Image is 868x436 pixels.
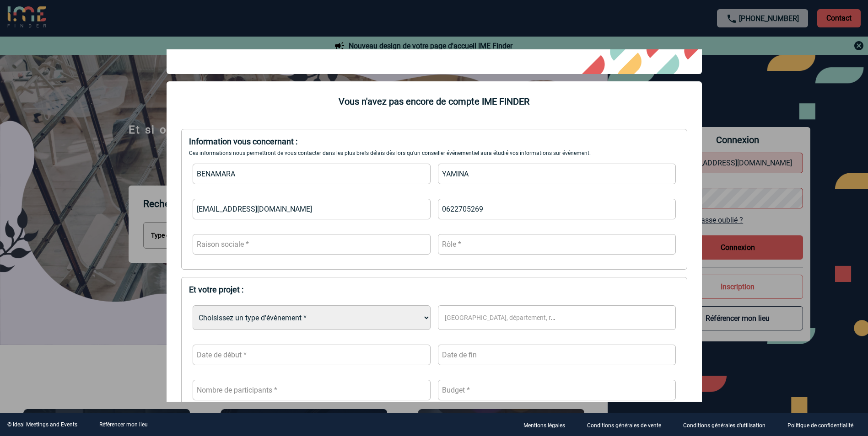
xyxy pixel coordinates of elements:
[516,420,580,429] a: Mentions légales
[438,234,676,255] input: Rôle *
[438,345,676,365] input: Date de fin
[438,164,676,184] input: Prénom *
[438,380,676,400] input: Budget *
[193,380,431,400] input: Nombre de participants *
[193,164,431,184] input: Nom *
[7,421,77,428] div: © Ideal Meetings and Events
[523,422,565,429] p: Mentions légales
[438,199,676,219] input: Téléphone *
[189,285,679,294] div: Et votre projet :
[193,199,431,219] input: Email *
[99,421,148,428] a: Référencer mon lieu
[683,422,766,429] p: Conditions générales d'utilisation
[193,234,431,255] input: Raison sociale *
[787,422,853,429] p: Politique de confidentialité
[580,420,676,429] a: Conditions générales de vente
[167,96,702,107] div: Vous n'avez pas encore de compte IME FINDER
[189,150,679,156] div: Ces informations nous permettront de vous contacter dans les plus brefs délais dès lors qu'un con...
[445,314,576,321] span: [GEOGRAPHIC_DATA], département, région...
[780,420,868,429] a: Politique de confidentialité
[587,422,661,429] p: Conditions générales de vente
[193,345,431,365] input: Date de début *
[676,420,780,429] a: Conditions générales d'utilisation
[189,137,679,146] div: Information vous concernant :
